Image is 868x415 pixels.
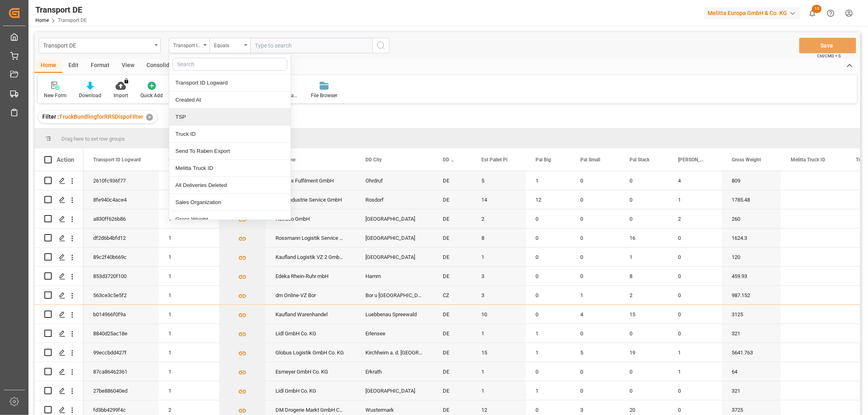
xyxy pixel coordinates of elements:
[722,171,781,190] div: 809
[35,209,83,228] div: Press SPACE to select this row.
[571,324,620,343] div: 0
[35,4,87,16] div: Transport DE
[433,343,472,362] div: DE
[571,343,620,362] div: 5
[169,143,291,160] div: Send To Raben Export
[93,157,141,163] span: Transport ID Logward
[85,59,116,73] div: Format
[803,4,822,22] button: show 13 new notifications
[668,209,722,228] div: 2
[35,362,83,381] div: Press SPACE to select this row.
[620,362,668,381] div: 0
[266,171,356,190] div: Hermes Fulfilment GmbH
[526,381,571,400] div: 1
[116,59,140,73] div: View
[83,248,159,266] div: 89c2f40b669c
[169,160,291,177] div: Melitta Truck ID
[472,324,526,343] div: 1
[159,324,219,343] div: 1
[799,38,856,53] button: Save
[722,305,781,324] div: 3125
[668,362,722,381] div: 1
[35,305,83,324] div: Press SPACE to select this row.
[668,171,722,190] div: 4
[173,58,287,71] input: Search
[140,59,184,73] div: Consolidate
[61,136,125,142] span: Drag here to set row groups
[472,305,526,324] div: 10
[732,157,761,163] span: Gross Weight
[526,343,571,362] div: 1
[266,362,356,381] div: Esmeyer GmbH Co. KG
[571,228,620,247] div: 0
[433,362,472,381] div: DE
[159,343,219,362] div: 1
[433,305,472,324] div: DE
[169,177,291,194] div: All Deliveries Deleted
[35,324,83,343] div: Press SPACE to select this row.
[722,381,781,400] div: 321
[169,91,291,109] div: Created At
[433,286,472,304] div: CZ
[571,190,620,209] div: 0
[35,190,83,209] div: Press SPACE to select this row.
[668,305,722,324] div: 0
[169,126,291,143] div: Truck ID
[620,305,668,324] div: 15
[620,324,668,343] div: 0
[571,381,620,400] div: 0
[722,209,781,228] div: 260
[472,267,526,285] div: 3
[35,286,83,305] div: Press SPACE to select this row.
[472,286,526,304] div: 3
[526,228,571,247] div: 0
[668,286,722,304] div: 0
[668,267,722,285] div: 0
[472,343,526,362] div: 15
[722,324,781,343] div: 321
[571,209,620,228] div: 0
[83,362,159,381] div: 87ca86462361
[59,113,143,120] span: TruckBundlingforRRSDispoFIlter
[526,209,571,228] div: 0
[356,171,433,190] div: Ohrdruf
[159,228,219,247] div: 1
[311,92,337,99] div: File Browser
[43,40,152,50] div: Transport DE
[433,267,472,285] div: DE
[433,171,472,190] div: DE
[571,171,620,190] div: 0
[39,38,161,53] button: open menu
[159,267,219,285] div: 1
[35,343,83,362] div: Press SPACE to select this row.
[822,4,840,22] button: Help Center
[266,286,356,304] div: dm Online-VZ Bor
[472,228,526,247] div: 8
[668,248,722,266] div: 0
[620,209,668,228] div: 0
[35,248,83,267] div: Press SPACE to select this row.
[526,362,571,381] div: 0
[356,305,433,324] div: Luebbenau Spreewald
[169,109,291,126] div: TSP
[791,157,825,163] span: Melitta Truck ID
[817,53,841,59] span: Ctrl/CMD + S
[571,248,620,266] div: 0
[472,248,526,266] div: 1
[472,171,526,190] div: 5
[169,194,291,211] div: Sales Organization
[83,343,159,362] div: 99eccbdd427f
[620,343,668,362] div: 19
[356,324,433,343] div: Erlensee
[266,324,356,343] div: Lidl GmbH Co. KG
[173,40,201,49] div: Transport ID Logward
[214,40,242,49] div: Equals
[356,286,433,304] div: Bor u [GEOGRAPHIC_DATA]
[83,324,159,343] div: 8840d25ac18e
[159,362,219,381] div: 1
[620,228,668,247] div: 16
[526,286,571,304] div: 0
[571,305,620,324] div: 4
[722,228,781,247] div: 1624.3
[266,267,356,285] div: Edeka Rhein-Ruhr mbH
